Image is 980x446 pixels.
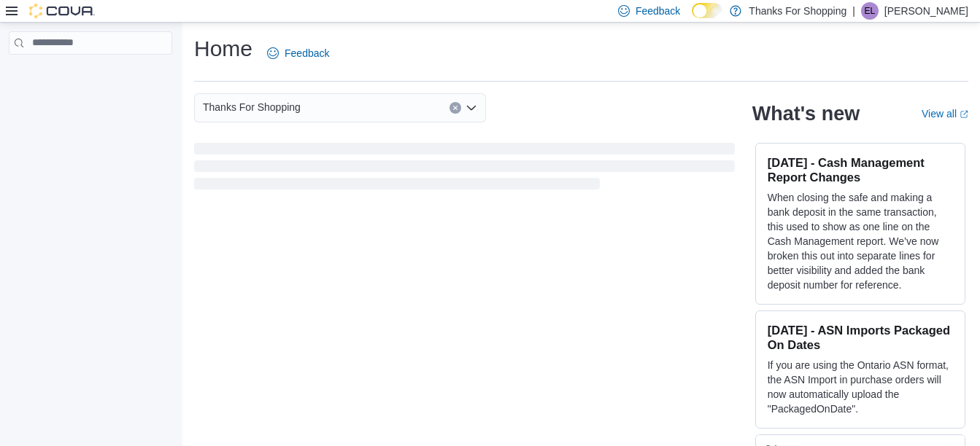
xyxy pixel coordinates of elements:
p: Thanks For Shopping [749,2,846,20]
a: View allExternal link [922,108,968,120]
span: Dark Mode [692,18,692,19]
span: Feedback [285,46,329,60]
p: When closing the safe and making a bank deposit in the same transaction, this used to show as one... [768,190,953,292]
span: Loading [194,146,735,192]
div: Emily Loshack [861,2,879,20]
a: Feedback [261,39,335,68]
h3: [DATE] - ASN Imports Packaged On Dates [768,323,953,352]
svg: External link [960,110,968,119]
p: If you are using the Ontario ASN format, the ASN Import in purchase orders will now automatically... [768,358,953,416]
input: Dark Mode [692,3,722,18]
img: Cova [29,4,95,18]
h1: Home [194,34,252,63]
nav: Complex example [9,58,172,93]
button: Open list of options [466,102,477,114]
h2: What's new [752,102,860,125]
span: Thanks For Shopping [203,98,301,116]
p: | [852,2,855,20]
p: [PERSON_NAME] [884,2,968,20]
span: Feedback [636,4,680,18]
h3: [DATE] - Cash Management Report Changes [768,155,953,184]
button: Clear input [450,102,461,114]
span: EL [865,2,876,20]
